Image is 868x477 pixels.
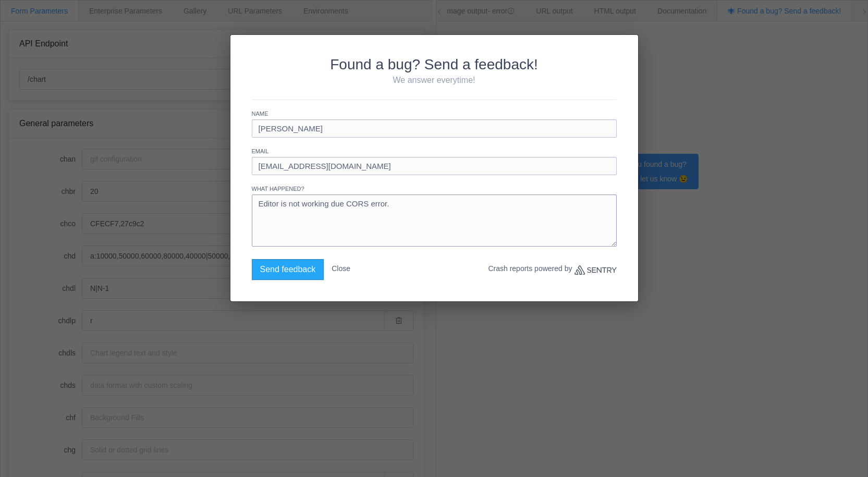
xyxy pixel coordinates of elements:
[252,119,617,138] input: Jane Bloggs
[574,265,617,275] a: Sentry
[252,56,617,73] h2: Found a bug? Send a feedback!
[252,76,617,85] p: We answer everytime!
[252,157,617,175] input: jane@example.com
[252,148,617,154] label: Email
[332,259,350,278] button: Close
[252,259,324,280] button: Send feedback
[252,186,617,192] label: What happened?
[252,111,617,117] label: Name
[488,259,616,279] p: Crash reports powered by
